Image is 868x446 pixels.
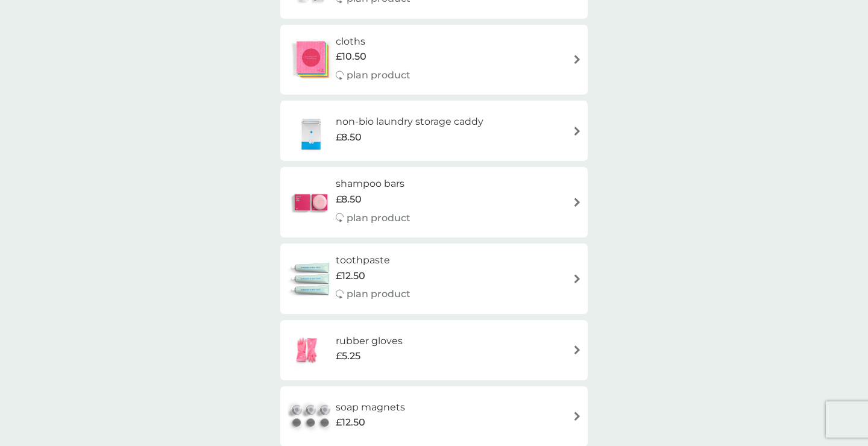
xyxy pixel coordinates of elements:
[336,192,362,207] span: £8.50
[347,68,410,83] p: plan product
[573,55,582,64] img: arrow right
[573,345,582,354] img: arrow right
[336,333,403,349] h6: rubber gloves
[573,274,582,283] img: arrow right
[336,348,360,364] span: £5.25
[336,268,365,284] span: £12.50
[286,258,336,300] img: toothpaste
[286,39,336,81] img: cloths
[286,329,329,371] img: rubber gloves
[347,286,410,302] p: plan product
[573,412,582,421] img: arrow right
[336,130,362,145] span: £8.50
[286,181,336,224] img: shampoo bars
[336,415,365,430] span: £12.50
[286,110,336,152] img: non-bio laundry storage caddy
[336,114,483,130] h6: non-bio laundry storage caddy
[286,395,336,438] img: soap magnets
[336,400,405,415] h6: soap magnets
[336,176,410,192] h6: shampoo bars
[336,34,410,49] h6: cloths
[573,198,582,207] img: arrow right
[336,49,366,64] span: £10.50
[347,210,410,226] p: plan product
[336,253,410,268] h6: toothpaste
[573,127,582,136] img: arrow right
